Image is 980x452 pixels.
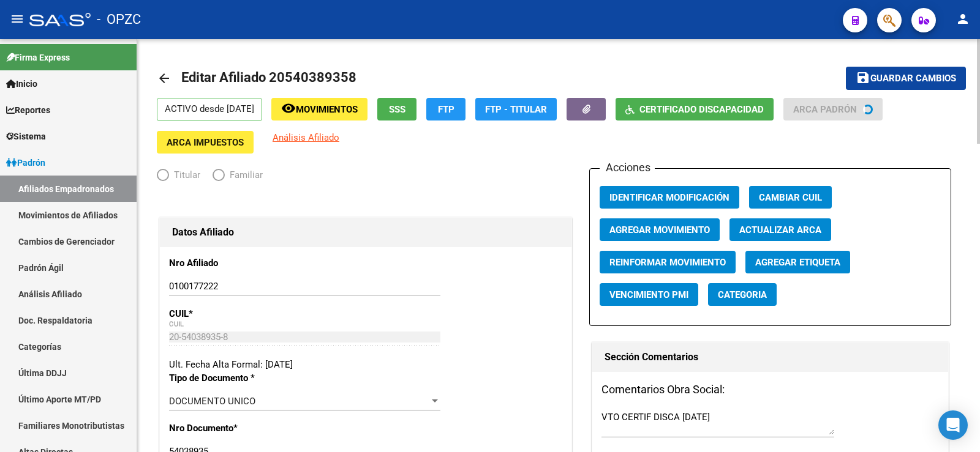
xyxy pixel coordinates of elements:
button: Categoria [708,283,777,306]
span: ARCA Impuestos [167,137,244,148]
span: Identificar Modificación [609,192,729,203]
div: Open Intercom Messenger [938,410,968,440]
span: Sistema [6,130,46,143]
span: Guardar cambios [870,73,956,84]
button: ARCA Padrón [783,98,883,120]
button: Cambiar CUIL [749,186,832,209]
mat-icon: remove_red_eye [281,101,296,116]
span: Vencimiento PMI [609,289,688,300]
span: Editar Afiliado 20540389358 [181,70,356,85]
span: Agregar Etiqueta [755,257,840,268]
h1: Datos Afiliado [172,223,559,242]
h1: Sección Comentarios [605,347,935,367]
span: Categoria [718,289,767,300]
button: Reinformar Movimiento [600,251,736,273]
h3: Comentarios Obra Social: [601,381,938,398]
span: Movimientos [296,104,358,115]
button: ARCA Impuestos [157,131,254,154]
button: Vencimiento PMI [600,283,698,306]
button: Agregar Movimiento [600,218,720,241]
div: Ult. Fecha Alta Formal: [DATE] [169,358,562,371]
span: SSS [389,104,405,115]
mat-icon: save [856,70,870,85]
mat-icon: person [956,12,970,26]
span: - OPZC [97,6,141,33]
span: Actualizar ARCA [739,224,821,235]
button: FTP - Titular [475,98,557,120]
span: Análisis Afiliado [273,132,339,143]
button: FTP [426,98,466,120]
span: Familiar [225,168,263,182]
mat-icon: menu [10,12,24,26]
mat-icon: arrow_back [157,71,171,86]
span: FTP - Titular [485,104,547,115]
button: Identificar Modificación [600,186,739,209]
span: Agregar Movimiento [609,224,710,235]
button: SSS [377,98,417,120]
span: Reportes [6,103,50,117]
button: Guardar cambios [846,67,966,89]
span: Inicio [6,77,37,91]
span: Reinformar Movimiento [609,257,726,268]
p: CUIL [169,307,287,320]
span: Padrón [6,156,45,169]
button: Movimientos [271,98,367,120]
button: Agregar Etiqueta [745,251,850,273]
button: Certificado Discapacidad [616,98,774,120]
span: DOCUMENTO UNICO [169,396,255,407]
span: FTP [438,104,454,115]
span: Titular [169,168,200,182]
p: Tipo de Documento * [169,371,287,385]
span: Firma Express [6,51,70,64]
p: Nro Documento [169,421,287,435]
p: Nro Afiliado [169,256,287,270]
h3: Acciones [600,159,655,176]
button: Actualizar ARCA [729,218,831,241]
span: Certificado Discapacidad [639,104,764,115]
mat-radio-group: Elija una opción [157,172,275,183]
p: ACTIVO desde [DATE] [157,98,262,121]
span: Cambiar CUIL [759,192,822,203]
span: ARCA Padrón [793,104,857,115]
